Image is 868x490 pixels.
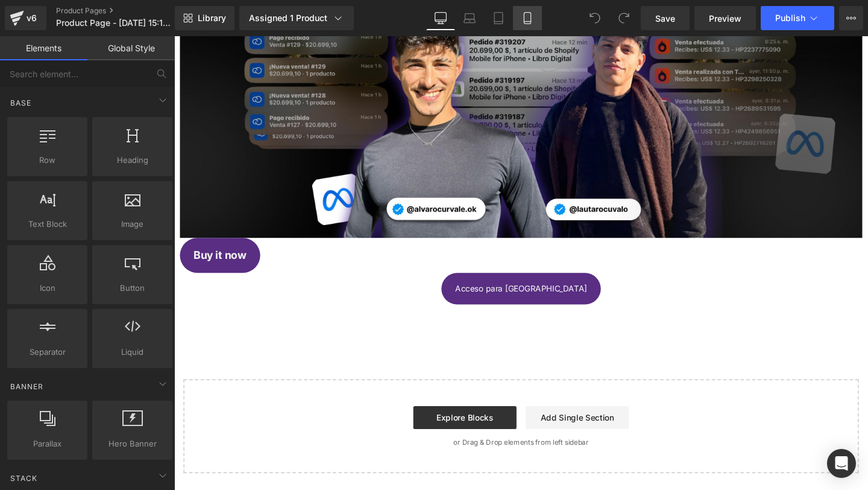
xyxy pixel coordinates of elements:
[56,18,172,28] span: Product Page - [DATE] 15:12:10
[11,154,84,167] span: Row
[56,6,195,16] a: Product Pages
[655,12,675,25] span: Save
[6,212,90,249] button: Buy it now
[513,6,542,30] a: Mobile
[96,346,169,358] span: Liquid
[839,6,863,30] button: More
[827,449,856,478] div: Open Intercom Messenger
[249,12,344,24] div: Assigned 1 Product
[96,154,169,167] span: Heading
[775,13,805,23] span: Publish
[9,381,45,392] span: Banner
[251,389,360,413] a: Explore Blocks
[5,6,46,30] a: v6
[96,218,169,231] span: Image
[484,6,513,30] a: Tablet
[583,6,607,30] button: Undo
[281,249,448,281] a: Acceso para [GEOGRAPHIC_DATA]
[455,6,484,30] a: Laptop
[24,10,39,26] div: v6
[612,6,636,30] button: Redo
[11,346,84,358] span: Separator
[9,472,39,484] span: Stack
[29,422,700,431] p: or Drag & Drop elements from left sidebar
[370,389,478,413] a: Add Single Section
[9,97,33,109] span: Base
[87,36,175,60] a: Global Style
[11,282,84,294] span: Icon
[709,12,741,25] span: Preview
[96,437,169,450] span: Hero Banner
[295,258,434,272] span: Acceso para [GEOGRAPHIC_DATA]
[96,282,169,294] span: Button
[426,6,455,30] a: Desktop
[761,6,834,30] button: Publish
[11,218,84,231] span: Text Block
[694,6,756,30] a: Preview
[198,13,226,24] span: Library
[175,6,234,30] a: New Library
[11,437,84,450] span: Parallax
